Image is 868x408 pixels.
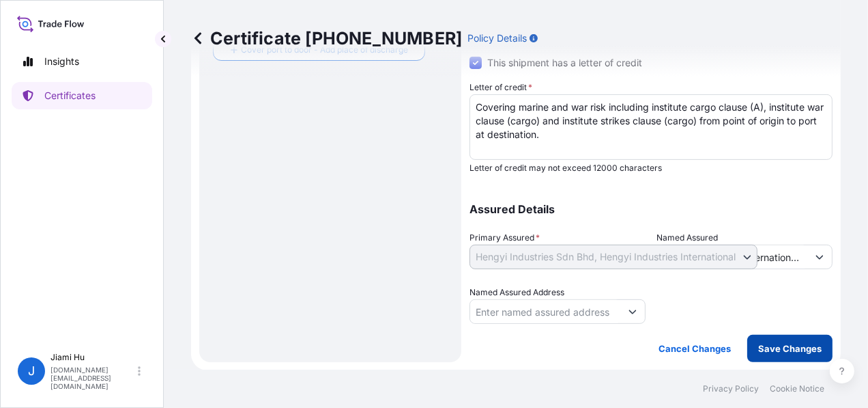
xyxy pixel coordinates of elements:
p: Assured Details [469,204,833,215]
span: Primary Assured [469,231,540,245]
input: Named Assured Address [470,299,620,324]
button: Hengyi Industries Sdn Bhd, Hengyi Industries International Pte. Ltd. [469,245,757,269]
label: Named Assured Address [469,286,564,299]
p: Policy Details [467,31,527,45]
p: Insights [44,55,79,68]
button: Show suggestions [620,299,645,324]
button: Save Changes [747,335,833,362]
span: J [28,364,35,378]
button: Show suggestions [807,245,832,269]
p: Cancel Changes [659,342,731,355]
p: Certificate [PHONE_NUMBER] [191,27,462,49]
a: Privacy Policy [703,383,759,394]
a: Insights [12,48,152,75]
p: [DOMAIN_NAME][EMAIL_ADDRESS][DOMAIN_NAME] [50,366,135,390]
label: Named Assured [656,231,718,245]
span: Hengyi Industries Sdn Bhd, Hengyi Industries International Pte. Ltd. [476,250,738,264]
button: Cancel Changes [648,335,742,362]
a: Certificates [12,82,152,109]
p: Jiami Hu [50,352,135,363]
p: Certificates [44,89,96,103]
p: Letter of credit may not exceed 12000 characters [469,163,833,174]
a: Cookie Notice [770,383,824,394]
label: Letter of credit [469,81,532,94]
p: Save Changes [758,342,822,355]
textarea: Covering marine and war risk including institute cargo clause (A), institute war clause (cargo) a... [469,94,833,160]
